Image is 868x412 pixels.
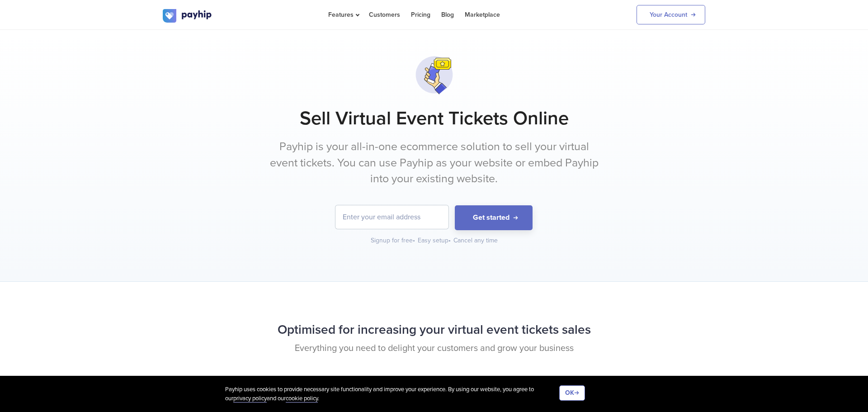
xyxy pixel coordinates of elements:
span: • [413,237,415,244]
img: logo.svg [163,9,212,23]
div: Cancel any time [453,236,498,245]
h1: Sell Virtual Event Tickets Online [163,107,705,130]
input: Enter your email address [335,205,448,229]
a: Your Account [637,5,705,24]
img: svg+xml;utf8,%3Csvg%20viewBox%3D%220%200%20100%20100%22%20xmlns%3D%22http%3A%2F%2Fwww.w3.org%2F20... [411,52,457,98]
p: Payhip is your all-in-one ecommerce solution to sell your virtual event tickets. You can use Payh... [264,139,604,187]
div: Easy setup [418,236,452,245]
a: privacy policy [233,395,267,403]
button: Get started [455,205,533,230]
h2: Optimised for increasing your virtual event tickets sales [163,318,705,342]
p: Everything you need to delight your customers and grow your business [163,342,705,355]
div: Signup for free [371,236,416,245]
span: Features [328,11,358,19]
button: OK [559,385,585,401]
a: cookie policy [286,395,318,403]
span: • [448,237,451,244]
div: Payhip uses cookies to provide necessary site functionality and improve your experience. By using... [225,385,559,403]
